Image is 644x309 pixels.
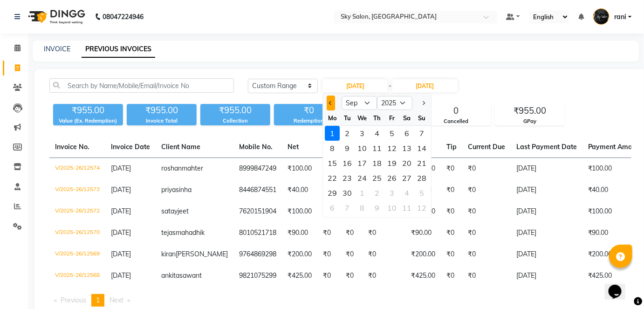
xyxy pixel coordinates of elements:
div: Saturday, September 27, 2025 [400,171,415,185]
a: PREVIOUS INVOICES [82,41,155,58]
div: Wednesday, October 1, 2025 [355,185,370,200]
td: ₹0 [441,222,462,244]
td: ₹0 [340,265,363,287]
td: ₹0 [462,244,511,265]
div: Wednesday, September 24, 2025 [355,171,370,185]
span: mahadhik [176,228,205,237]
div: Collection [200,117,270,125]
div: Tuesday, September 2, 2025 [340,126,355,141]
td: ₹425.00 [282,265,317,287]
div: 2 [370,185,385,200]
div: Wednesday, September 10, 2025 [355,141,370,156]
div: 7 [340,200,355,215]
div: Redemption [274,117,344,125]
div: 5 [415,185,430,200]
div: Thursday, September 25, 2025 [370,171,385,185]
div: Thursday, October 2, 2025 [370,185,385,200]
td: ₹0 [363,265,405,287]
div: 29 [325,185,340,200]
img: logo [24,4,88,30]
div: Saturday, October 4, 2025 [400,185,415,200]
div: Fr [385,110,400,125]
span: mahter [182,164,203,172]
div: Friday, September 26, 2025 [385,171,400,185]
div: Tuesday, September 16, 2025 [340,156,355,171]
td: ₹100.00 [282,201,317,222]
td: V/2025-26/12569 [49,244,105,265]
div: 0 [422,104,491,117]
div: Wednesday, October 8, 2025 [355,200,370,215]
div: Friday, September 5, 2025 [385,126,400,141]
div: ₹955.00 [495,104,564,117]
td: [DATE] [511,179,582,201]
span: satayjeet [161,207,189,215]
div: 8 [355,200,370,215]
div: Monday, September 15, 2025 [325,156,340,171]
div: ₹955.00 [53,104,123,117]
div: 11 [370,141,385,156]
div: 11 [400,200,415,215]
td: ₹0 [340,222,363,244]
td: 9764869298 [233,244,282,265]
div: 27 [400,171,415,185]
div: 19 [385,156,400,171]
div: 24 [355,171,370,185]
td: ₹0 [317,158,340,180]
span: Net [288,143,299,151]
td: 8446874551 [233,179,282,201]
div: Thursday, September 11, 2025 [370,141,385,156]
div: 28 [415,171,430,185]
div: Sunday, September 28, 2025 [415,171,430,185]
td: ₹0 [462,158,511,180]
td: ₹0 [363,244,405,265]
span: rani [614,12,626,22]
td: ₹0 [317,244,340,265]
div: Sunday, September 14, 2025 [415,141,430,156]
div: Friday, October 3, 2025 [385,185,400,200]
div: Thursday, October 9, 2025 [370,200,385,215]
div: Friday, October 10, 2025 [385,200,400,215]
div: 12 [415,200,430,215]
td: V/2025-26/12570 [49,222,105,244]
div: Mo [325,110,340,125]
span: kiran [161,250,176,258]
div: ₹955.00 [127,104,197,117]
td: ₹0 [462,201,511,222]
div: 23 [340,171,355,185]
div: 1 [325,126,340,141]
div: Su [415,110,430,125]
div: Monday, September 8, 2025 [325,141,340,156]
span: [DATE] [111,271,131,280]
td: ₹0 [441,244,462,265]
iframe: chat widget [605,272,635,300]
div: Sunday, September 7, 2025 [415,126,430,141]
span: Next [110,296,123,304]
span: - [389,81,391,91]
div: 17 [355,156,370,171]
div: 15 [325,156,340,171]
td: [DATE] [511,158,582,180]
span: ankita [161,271,179,280]
div: Tuesday, September 30, 2025 [340,185,355,200]
div: Sa [400,110,415,125]
div: GPay [495,117,564,125]
td: ₹0 [441,265,462,287]
td: ₹200.00 [282,244,317,265]
td: ₹0 [462,179,511,201]
div: Thursday, September 18, 2025 [370,156,385,171]
td: ₹90.00 [282,222,317,244]
div: Monday, October 6, 2025 [325,200,340,215]
div: Thursday, September 4, 2025 [370,126,385,141]
div: 20 [400,156,415,171]
nav: Pagination [49,294,631,307]
span: [DATE] [111,185,131,194]
span: Previous [61,296,86,304]
div: Sunday, October 5, 2025 [415,185,430,200]
div: ₹955.00 [200,104,270,117]
div: 10 [355,141,370,156]
span: [DATE] [111,250,131,258]
td: 7620151904 [233,201,282,222]
div: Th [370,110,385,125]
div: 21 [415,156,430,171]
td: ₹100.00 [282,158,317,180]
